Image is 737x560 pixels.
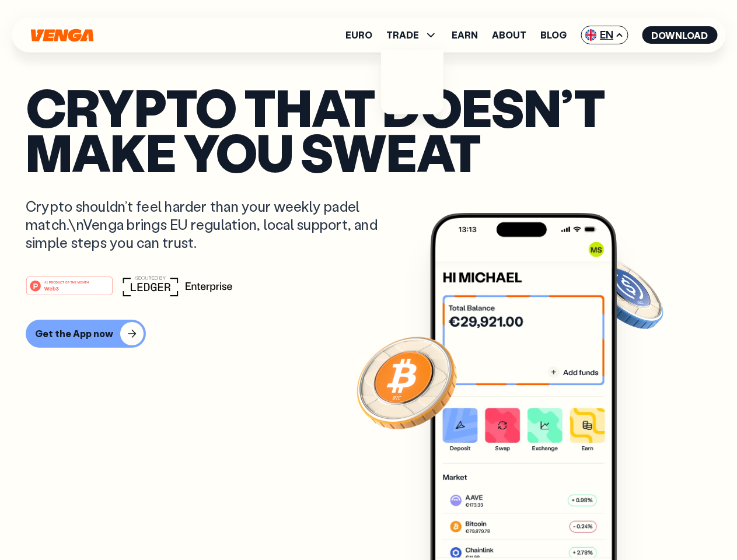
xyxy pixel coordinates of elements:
a: #1 PRODUCT OF THE MONTHWeb3 [26,283,113,298]
tspan: #1 PRODUCT OF THE MONTH [44,280,89,283]
p: Crypto shouldn’t feel harder than your weekly padel match.\nVenga brings EU regulation, local sup... [26,197,394,252]
a: About [492,30,526,40]
a: Euro [345,30,372,40]
span: TRADE [386,28,438,42]
svg: Home [29,29,95,42]
img: flag-uk [585,29,596,41]
a: Get the App now [26,320,711,348]
a: Blog [540,30,567,40]
a: Earn [452,30,478,40]
p: Crypto that doesn’t make you sweat [26,85,711,174]
img: Bitcoin [354,330,459,435]
button: Download [642,26,717,44]
button: Get the App now [26,320,146,348]
span: TRADE [386,30,419,40]
div: Get the App now [35,328,113,339]
img: USDC coin [582,251,666,335]
tspan: Web3 [44,285,59,291]
span: EN [581,26,628,44]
